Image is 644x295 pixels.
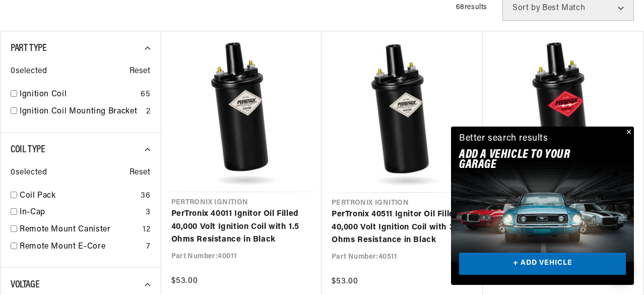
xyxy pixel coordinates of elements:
[130,166,151,180] span: Reset
[20,241,142,254] a: Remote Mount E-Core
[11,65,47,78] span: 0 selected
[11,166,47,180] span: 0 selected
[146,105,151,119] div: 2
[141,88,150,101] div: 65
[141,190,150,203] div: 36
[20,88,137,101] a: Ignition Coil
[20,206,142,219] a: In-Cap
[146,241,151,254] div: 7
[20,105,142,119] a: Ignition Coil Mounting Bracket
[146,206,151,219] div: 3
[11,280,39,290] span: Voltage
[11,145,45,155] span: Coil Type
[20,223,139,237] a: Remote Mount Canister
[459,150,601,170] h2: Add A VEHICLE to your garage
[332,208,473,247] a: PerTronix 40511 Ignitor Oil Filled 40,000 Volt Ignition Coil with 3.0 Ohms Resistance in Black
[456,4,487,11] span: 68 results
[20,190,137,203] a: Coil Pack
[143,223,150,237] div: 12
[512,4,540,12] span: Sort by
[11,43,46,53] span: Part Type
[622,127,634,139] button: Close
[130,65,151,78] span: Reset
[171,208,312,247] a: PerTronix 40011 Ignitor Oil Filled 40,000 Volt Ignition Coil with 1.5 Ohms Resistance in Black
[459,132,548,146] div: Better search results
[459,253,626,275] a: + ADD VEHICLE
